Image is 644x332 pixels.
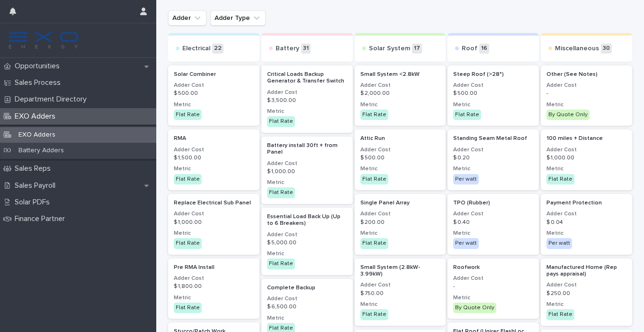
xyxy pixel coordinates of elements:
h3: Adder Cost [267,295,347,303]
h3: Metric [453,101,533,109]
h3: Adder Cost [174,210,254,218]
div: Flat Rate [267,187,295,198]
p: Battery install 30ft + from Panel [267,142,347,156]
h3: Metric [174,230,254,237]
h3: Adder Cost [174,146,254,154]
a: Single Panel ArrayAdder Cost$ 200.00MetricFlat Rate [355,194,446,255]
p: Attic Run [360,135,440,142]
p: Replace Electrical Sub Panel [174,200,254,206]
p: Payment Protection [546,200,626,206]
div: Flat Rate [174,238,202,249]
p: $ 750.00 [360,290,440,297]
p: Finance Partner [11,214,72,223]
a: Steep Roof (>28°)Adder Cost$ 500.00MetricFlat Rate [447,65,539,126]
a: Pre RMA InstallAdder Cost$ 1,800.00MetricFlat Rate [168,258,259,319]
a: Battery install 30ft + from PanelAdder Cost$ 1,000.00MetricFlat Rate [261,137,353,204]
p: Electrical [182,45,210,53]
p: $ 1,000.00 [267,168,347,175]
h3: Metric [360,165,440,173]
div: Per watt [546,238,572,249]
a: 100 miles + DistanceAdder Cost$ 1,000.00MetricFlat Rate [541,129,632,190]
a: Replace Electrical Sub PanelAdder Cost$ 1,000.00MetricFlat Rate [168,194,259,255]
a: RoofworkAdder Cost-MetricBy Quote Only [447,258,539,319]
div: Per watt [453,174,479,184]
div: By Quote Only [453,303,496,313]
p: Sales Reps [11,164,58,173]
h3: Metric [546,165,626,173]
p: Department Directory [11,95,94,104]
h3: Metric [267,179,347,186]
p: Miscellaneous [555,45,599,53]
p: EXO Adders [11,112,63,121]
p: Pre RMA Install [174,264,254,271]
p: $ 200.00 [360,219,440,226]
p: Roofwork [453,264,533,271]
h3: Adder Cost [546,82,626,89]
p: $ 250.00 [546,290,626,297]
p: TPO (Rubber) [453,200,533,206]
p: Complete Backup [267,285,347,291]
a: Small System <2.8kWAdder Cost$ 2,000.00MetricFlat Rate [355,65,446,126]
button: Adder [168,10,206,26]
div: Flat Rate [267,258,295,269]
a: Payment ProtectionAdder Cost$ 0.04MetricPer watt [541,194,632,255]
h3: Metric [267,314,347,322]
a: Attic RunAdder Cost$ 500.00MetricFlat Rate [355,129,446,190]
div: Flat Rate [546,174,574,184]
p: 30 [601,44,612,54]
h3: Adder Cost [267,231,347,239]
h3: Adder Cost [360,210,440,218]
div: Flat Rate [267,116,295,127]
div: Flat Rate [174,303,202,313]
a: Manufactured Home (Rep pays appraisal)Adder Cost$ 250.00MetricFlat Rate [541,258,632,326]
p: $ 0.04 [546,219,626,226]
h3: Adder Cost [174,82,254,89]
p: Standing Seam Metal Roof [453,135,533,142]
div: Per watt [453,238,479,249]
div: Flat Rate [360,309,388,320]
h3: Metric [174,294,254,302]
p: Sales Payroll [11,181,63,190]
p: Small System <2.8kW [360,71,440,78]
a: Solar CombinerAdder Cost$ 500.00MetricFlat Rate [168,65,259,126]
p: 31 [301,44,311,54]
p: Single Panel Array [360,200,440,206]
p: Opportunities [11,62,67,71]
h3: Metric [267,250,347,258]
p: $ 500.00 [360,155,440,161]
p: Manufactured Home (Rep pays appraisal) [546,264,626,278]
h3: Metric [360,230,440,237]
p: Solar PDFs [11,198,57,207]
h3: Metric [360,101,440,109]
p: $ 1,000.00 [546,155,626,161]
p: Sales Process [11,78,68,87]
p: 16 [479,44,489,54]
p: $ 0.20 [453,155,533,161]
p: Other (See Notes) [546,71,626,78]
p: RMA [174,135,254,142]
p: Roof [462,45,477,53]
p: Solar Combiner [174,71,254,78]
h3: Metric [174,165,254,173]
h3: Metric [360,301,440,308]
p: $ 6,500.00 [267,304,347,310]
div: Flat Rate [360,174,388,184]
p: $ 500.00 [174,90,254,97]
h3: Adder Cost [453,146,533,154]
p: $ 1,000.00 [174,219,254,226]
div: Flat Rate [174,110,202,120]
h3: Adder Cost [267,89,347,96]
div: Flat Rate [360,110,388,120]
p: 17 [412,44,422,54]
a: Critical Loads Backup Generator & Transfer SwitchAdder Cost$ 3,500.00MetricFlat Rate [261,65,353,133]
a: TPO (Rubber)Adder Cost$ 0.40MetricPer watt [447,194,539,255]
p: $ 0.40 [453,219,533,226]
p: Critical Loads Backup Generator & Transfer Switch [267,71,347,85]
h3: Adder Cost [174,275,254,282]
p: Battery [276,45,299,53]
div: Flat Rate [360,238,388,249]
img: FKS5r6ZBThi8E5hshIGi [8,31,80,50]
h3: Adder Cost [546,146,626,154]
a: Other (See Notes)Adder Cost-MetricBy Quote Only [541,65,632,126]
h3: Adder Cost [453,275,533,282]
